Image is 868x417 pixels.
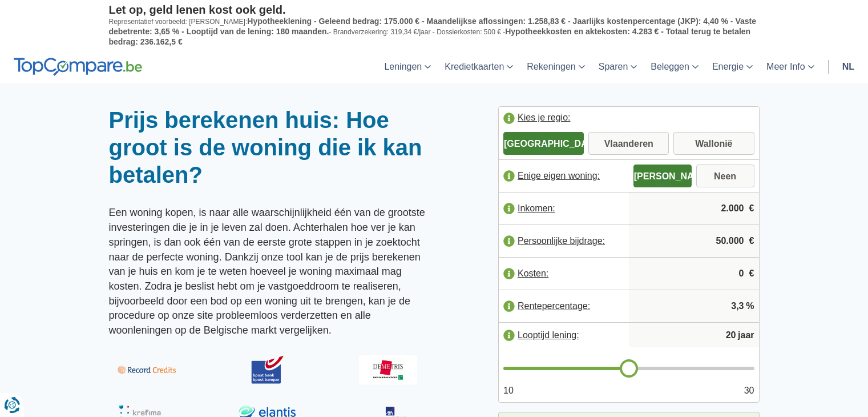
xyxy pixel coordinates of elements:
a: Rekeningen [520,50,591,83]
img: BPost Bank [238,355,296,384]
h1: Prijs berekenen huis: Hoe groot is de woning die ik kan betalen? [109,106,426,189]
span: € [749,267,754,280]
label: Neen [696,165,754,187]
label: Rentepercentage: [499,294,629,319]
span: € [749,202,754,215]
input: | [633,226,754,256]
span: 30 [744,384,754,398]
a: Meer Info [760,50,821,83]
input: | [633,258,754,289]
a: Energie [705,50,760,83]
a: nl [835,50,861,83]
a: Beleggen [644,50,705,83]
span: € [749,235,754,248]
label: Wallonië [673,132,754,155]
label: [GEOGRAPHIC_DATA] [503,132,584,155]
img: Record Credits [118,355,176,384]
label: Looptijd lening: [499,323,629,348]
p: Een woning kopen, is naar alle waarschijnlijkheid één van de grootste investeringen die je in je ... [109,206,426,338]
p: Representatief voorbeeld: [PERSON_NAME]: - Brandverzekering: 319,34 €/jaar - Dossierkosten: 500 € - [109,17,760,47]
span: Hypotheekkosten en aktekosten: 4.283 € - Totaal terug te betalen bedrag: 236.162,5 € [109,27,751,46]
label: [PERSON_NAME] [633,165,692,187]
p: Let op, geld lenen kost ook geld. [109,3,760,17]
img: Demetris [359,355,417,384]
a: Kredietkaarten [438,50,520,83]
img: TopCompare [14,58,142,76]
input: | [633,291,754,322]
span: % [746,300,754,313]
label: Kosten: [499,261,629,286]
label: Inkomen: [499,196,629,221]
label: Enige eigen woning: [499,163,629,189]
a: Sparen [592,50,644,83]
span: jaar [738,329,754,342]
span: Hypotheeklening - Geleend bedrag: 175.000 € - Maandelijkse aflossingen: 1.258,83 € - Jaarlijks ko... [109,17,756,36]
input: | [633,193,754,224]
label: Persoonlijke bijdrage: [499,228,629,254]
label: Kies je regio: [499,107,759,132]
a: Leningen [377,50,438,83]
span: 10 [503,384,514,398]
label: Vlaanderen [588,132,669,155]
